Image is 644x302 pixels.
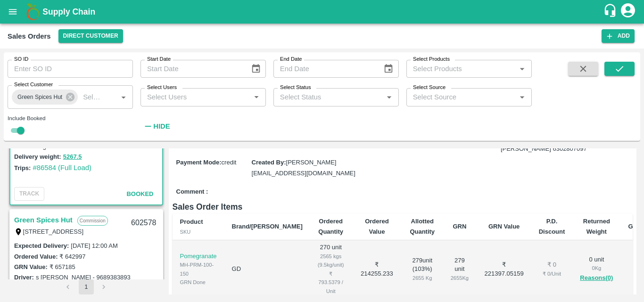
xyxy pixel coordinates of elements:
b: P.D. Discount [539,218,565,235]
button: Open [516,63,528,75]
button: Choose date [247,60,265,78]
div: 0 Kg [580,264,613,272]
label: ₹ 642997 [59,253,85,260]
button: Select DC [58,29,123,43]
span: Booked [126,190,153,197]
label: [STREET_ADDRESS] [23,228,84,235]
div: SKU [180,228,217,236]
button: open drawer [2,1,24,23]
div: Sales Orders [8,30,51,42]
button: Hide [140,118,173,134]
span: credit [222,159,237,166]
nav: pagination navigation [59,279,113,294]
span: Green Spices Hut [12,92,68,102]
label: Select Users [147,84,177,91]
b: Supply Chain [42,7,95,16]
label: Select Source [413,84,446,91]
label: Select Customer [14,81,53,89]
div: 602578 [125,212,162,234]
div: account of current user [619,2,636,22]
label: [DATE] 12:00 AM [71,242,117,249]
button: 5267.5 [63,152,82,163]
label: Delivery weight: [14,153,61,160]
td: ₹ 214255.233 [351,240,402,299]
button: Open [383,91,395,103]
p: Pomegranate [180,252,217,261]
div: GRN Done [180,278,217,286]
button: Choose date [380,60,397,78]
td: 270 unit [310,240,352,299]
button: Add [602,29,635,43]
p: Commission [77,216,108,226]
label: Select Products [413,56,450,63]
div: 2655 Kg [410,274,435,282]
a: Green Spices Hut [14,214,73,226]
div: 2565 kgs (9.5kg/unit) [318,252,344,269]
div: [PERSON_NAME] 6302807097 [501,145,587,154]
input: Enter SO ID [8,60,133,78]
div: Include Booked [8,114,133,122]
button: Reasons(0) [580,273,613,284]
label: Trips: [14,164,31,171]
td: ₹ 221397.05159 [477,240,531,299]
label: End Date [280,56,302,63]
input: End Date [273,60,376,78]
b: Returned Weight [583,218,610,235]
div: 0 unit [580,255,613,284]
b: Product [180,218,203,225]
label: ₹ 657185 [50,263,75,270]
div: Green Spices Hut [12,90,78,105]
input: Select Status [276,91,380,103]
input: Select Products [409,63,513,75]
input: Select Users [143,91,248,103]
b: GRN Value [488,223,520,230]
b: GRN [453,223,466,230]
label: Comment : [176,188,208,196]
label: Expected Delivery : [14,242,69,249]
button: Open [516,91,528,103]
b: Brand/[PERSON_NAME] [232,223,303,230]
label: Select Status [280,84,311,91]
span: [PERSON_NAME][EMAIL_ADDRESS][DOMAIN_NAME] [252,159,355,176]
b: Ordered Quantity [318,218,343,235]
label: Ordered Value: [14,253,58,260]
input: Select Source [409,91,513,103]
button: Open [250,91,263,103]
div: MH-PRM-100-150 [180,261,217,278]
label: Payment Mode : [176,159,222,166]
div: 279 unit ( 103 %) [410,256,435,283]
button: Open [117,91,130,103]
div: ₹ 0 / Unit [539,269,565,278]
b: Allotted Quantity [410,218,435,235]
label: s [PERSON_NAME] - 9689383893 [36,274,131,281]
label: Driver: [14,274,34,281]
h6: Sales Order Items [173,200,633,213]
input: Select Customer [79,91,102,103]
div: ₹ 793.5379 / Unit [318,269,344,295]
strong: Hide [153,122,170,130]
div: 2655 Kg [450,274,469,282]
label: Created By : [252,159,286,166]
div: 279 unit [450,256,469,283]
button: page 1 [79,279,94,294]
label: SO ID [14,56,28,63]
td: GD [224,240,310,299]
div: customer-support [603,3,619,20]
a: Supply Chain [42,5,603,18]
a: #86584 (Full Load) [33,164,91,171]
b: Ordered Value [365,218,389,235]
input: Start Date [140,60,243,78]
div: ₹ 0 [539,261,565,269]
label: Start Date [147,56,171,63]
img: logo [24,2,42,21]
label: GRN Value: [14,263,48,270]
